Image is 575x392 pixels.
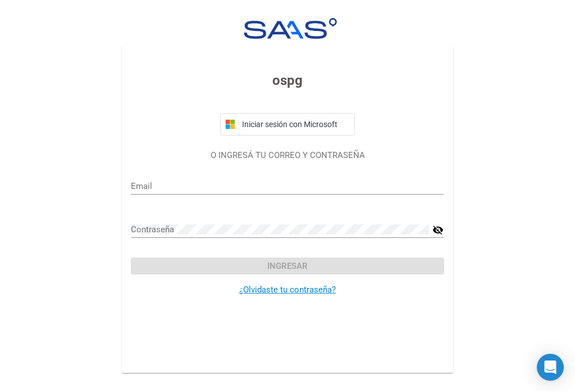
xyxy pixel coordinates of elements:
[131,149,444,162] p: O INGRESÁ TU CORREO Y CONTRASEÑA
[432,223,444,237] mat-icon: visibility_off
[267,261,308,271] span: Ingresar
[131,258,444,274] button: Ingresar
[240,120,350,129] span: Iniciar sesión con Microsoft
[537,354,564,381] div: Open Intercom Messenger
[131,70,444,91] h3: ospg
[239,285,336,295] a: ¿Olvidaste tu contraseña?
[220,113,355,136] button: Iniciar sesión con Microsoft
